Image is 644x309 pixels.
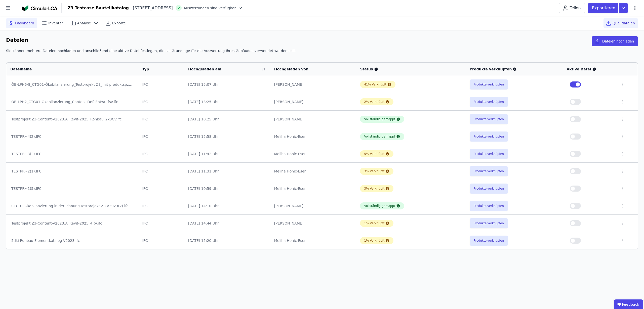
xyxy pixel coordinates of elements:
div: ÖB-LPH6-8_CTG01-Ökobilanzierung_Testprojekt Z3_mit produktspz. Ergän_(LPH6-8)-Content-V2023(2).ifc [11,82,133,87]
div: Z3 Testcase Bauteilkatalog [68,5,129,11]
span: Dashboard [15,21,34,26]
button: Produkte verknüpfen [470,97,508,107]
button: Dateien hochladen [592,36,638,46]
button: Produkte verknüpfen [470,201,508,211]
div: [DATE] 15:07 Uhr [188,82,266,87]
div: IFC [142,238,180,243]
div: Vollständig gemappt [364,135,395,139]
div: TESTPR~4(2).IFC [11,134,133,139]
div: [DATE] 13:25 Uhr [188,99,266,104]
div: Meliha Honic-Eser [274,238,352,243]
div: 5% Verknüpft [364,152,384,156]
div: 5dki Rohbau Elementkatalog V2023.ifc [11,238,133,243]
div: Hochgeladen von [274,67,346,72]
div: [DATE] 11:42 Uhr [188,151,266,156]
div: Typ [142,67,174,72]
div: 3% Verknüpft [364,169,384,173]
button: Teilen [559,3,585,13]
span: Auswertungen sind verfügbar [184,6,236,11]
div: [PERSON_NAME] [274,221,352,226]
div: [PERSON_NAME] [274,99,352,104]
div: [PERSON_NAME] [274,82,352,87]
span: Exporte [112,21,126,26]
div: IFC [142,186,180,191]
div: [DATE] 15:20 Uhr [188,238,266,243]
button: Produkte verknüpfen [470,236,508,246]
div: Aktive Datei [567,67,613,72]
div: 2% Verknüpft [364,100,384,104]
div: 1% Verknüpft [364,239,384,243]
div: TESTPR~1(5).IFC [11,186,133,191]
div: Vollständig gemappt [364,204,395,208]
div: TESTPR~2(1).IFC [11,169,133,174]
div: IFC [142,99,180,104]
div: 1% Verknüpft [364,221,384,225]
div: [STREET_ADDRESS] [129,5,173,11]
div: Meliha Honic-Eser [274,169,352,174]
button: Produkte verknüpfen [470,149,508,159]
div: ÖB-LPH2_CTG01-Ökobilanzierung_Content-Def. Entwurfsv.ifc [11,99,133,104]
div: Meliha Honic-Eser [274,134,352,139]
button: Produkte verknüpfen [470,114,508,124]
div: TESTPR~3(2).IFC [11,151,133,156]
div: Meliha Honic-Eser [274,151,352,156]
div: IFC [142,117,180,122]
button: Produkte verknüpfen [470,79,508,90]
div: [DATE] 10:59 Uhr [188,186,266,191]
div: CTG01-Ökobilanzierung in der Planung-Testprojekt Z3-V2023(2).ifc [11,203,133,208]
div: IFC [142,82,180,87]
img: Concular [22,5,57,11]
div: Sie können mehrere Dateien hochladen und anschließend eine aktive Datei festlegen, die als Grundl... [6,48,638,57]
div: Hochgeladen am [188,67,260,72]
div: IFC [142,134,180,139]
div: IFC [142,203,180,208]
h6: Dateien [6,36,28,44]
div: Meliha Honic-Eser [274,186,352,191]
span: Inventar [48,21,63,26]
div: 3% Verknüpft [364,187,384,191]
div: [DATE] 14:10 Uhr [188,203,266,208]
button: Produkte verknüpfen [470,131,508,142]
div: [PERSON_NAME] [274,203,352,208]
div: [DATE] 11:31 Uhr [188,169,266,174]
div: [DATE] 10:25 Uhr [188,117,266,122]
div: Testprojekt Z3-Content-V2023.A_Revit-2025_Rohbau_2x3CV.ifc [11,117,133,122]
button: Produkte verknüpfen [470,184,508,194]
div: [DATE] 15:58 Uhr [188,134,266,139]
button: Produkte verknüpfen [470,218,508,228]
div: [DATE] 14:44 Uhr [188,221,266,226]
button: Produkte verknüpfen [470,166,508,176]
span: Quelldateien [613,21,635,26]
div: IFC [142,151,180,156]
div: Dateiname [10,67,128,72]
div: IFC [142,169,180,174]
div: IFC [142,221,180,226]
div: [PERSON_NAME] [274,117,352,122]
div: Status [360,67,461,72]
p: Exportieren [592,5,616,11]
div: Vollständig gemappt [364,117,395,121]
span: Analyse [77,21,91,26]
div: Produkte verknüpfen [470,67,559,72]
div: Testprojekt Z3-Content-V2023.A_Revit-2025_4RV.ifc [11,221,133,226]
div: 41% Verknüpft [364,82,386,86]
